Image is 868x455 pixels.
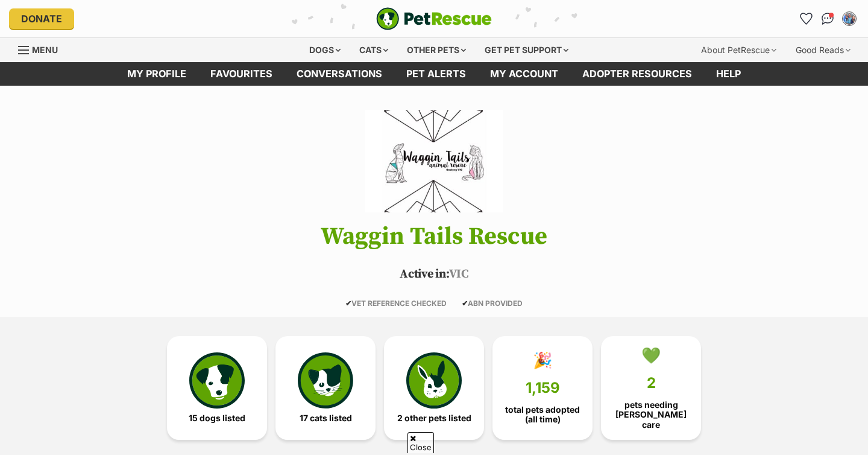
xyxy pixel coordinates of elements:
[189,352,245,408] img: petrescue-icon-eee76f85a60ef55c4a1927667547b313a7c0e82042636edf73dce9c88f694885.svg
[351,38,397,62] div: Cats
[376,7,492,30] img: logo-e224e6f780fb5917bec1dbf3a21bbac754714ae5b6737aabdf751b685950b380.svg
[301,38,349,62] div: Dogs
[298,352,353,408] img: cat-icon-068c71abf8fe30c970a85cd354bc8e23425d12f6e8612795f06af48be43a487a.svg
[843,13,855,25] img: Carl Creasey profile pic
[397,413,471,423] span: 2 other pets listed
[345,299,447,308] span: VET REFERENCE CHECKED
[533,351,552,369] div: 🎉
[275,336,376,440] a: 17 cats listed
[384,336,484,440] a: 2 other pets listed
[376,7,492,30] a: PetRescue
[796,9,816,28] a: Favourites
[406,352,462,408] img: bunny-icon-b786713a4a21a2fe6d13e954f4cb29d131f1b31f8a74b52ca2c6d2999bc34bbe.svg
[189,413,245,423] span: 15 dogs listed
[693,38,785,62] div: About PetRescue
[398,38,474,62] div: Other pets
[796,9,859,28] ul: Account quick links
[476,38,577,62] div: Get pet support
[601,336,701,440] a: 💚 2 pets needing [PERSON_NAME] care
[9,8,74,29] a: Donate
[818,9,837,28] a: Conversations
[167,336,267,440] a: 15 dogs listed
[840,9,859,28] button: My account
[345,299,351,308] icon: ✔
[526,380,560,396] span: 1,159
[822,13,834,25] img: chat-41dd97257d64d25036548639549fe6c8038ab92f7586957e7f3b1b290dea8141.svg
[462,299,523,308] span: ABN PROVIDED
[407,432,434,453] span: Close
[503,405,582,424] span: total pets adopted (all time)
[611,400,691,429] span: pets needing [PERSON_NAME] care
[647,375,656,392] span: 2
[570,62,704,86] a: Adopter resources
[492,336,593,440] a: 🎉 1,159 total pets adopted (all time)
[704,62,753,86] a: Help
[115,62,198,86] a: My profile
[641,346,661,364] div: 💚
[198,62,285,86] a: Favourites
[285,62,394,86] a: conversations
[394,62,478,86] a: Pet alerts
[32,45,58,55] span: Menu
[300,413,352,423] span: 17 cats listed
[787,38,859,62] div: Good Reads
[462,299,468,308] icon: ✔
[365,110,503,212] img: Waggin Tails Rescue
[18,38,66,60] a: Menu
[478,62,570,86] a: My account
[400,267,448,282] span: Active in:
